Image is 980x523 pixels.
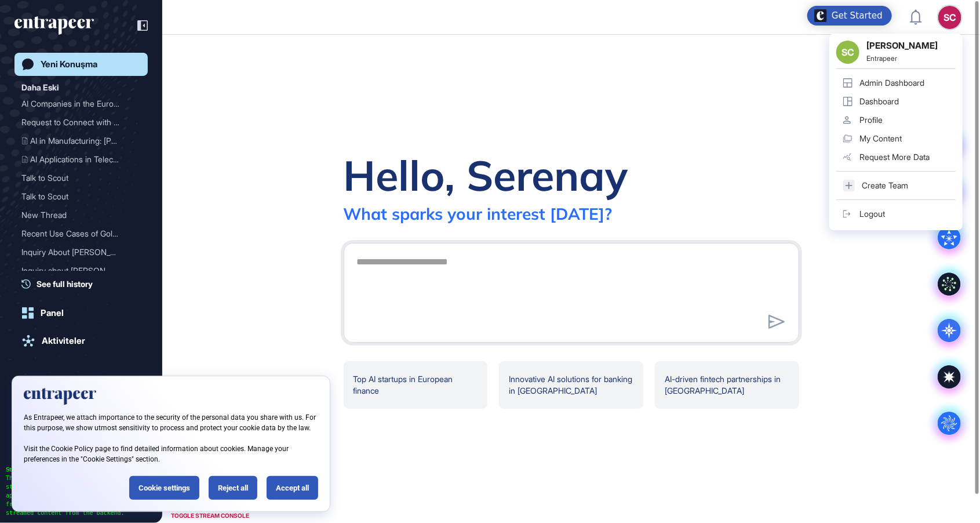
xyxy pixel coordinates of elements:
div: Open Get Started checklist [807,6,892,26]
a: Panel [14,302,148,325]
div: AI-driven fintech partnerships in [GEOGRAPHIC_DATA] [655,361,799,409]
div: Aktiviteler [42,336,85,346]
div: Recent Use Cases of Gold ... [21,224,132,243]
div: New Thread [21,206,141,224]
div: Talk to Scout [21,187,132,206]
button: SC [938,6,961,29]
div: AI Applications in Teleco... [21,150,132,169]
div: AI Companies in the European Finance Industry [21,95,141,113]
div: entrapeer-logo [14,16,94,35]
div: Inquiry About [PERSON_NAME] [21,243,132,261]
div: Inquiry about Reese [21,261,141,280]
div: AI Companies in the Europ... [21,95,132,113]
div: Top AI startups in European finance [344,361,488,409]
div: Hello, Serenay [344,149,628,201]
div: Panel [41,308,64,318]
span: See full history [37,278,93,290]
img: launcher-image-alternative-text [814,9,827,22]
div: Talk to Scout [21,187,141,206]
div: Recent Use Cases of Gold in the Financial Landscape [21,224,141,243]
div: Request to Connect with Tracy [21,113,141,132]
div: Talk to Scout [21,169,132,187]
div: AI in Manufacturing: Transforming Processes and Enhancing Efficiency [21,132,141,150]
a: Aktiviteler [14,329,148,353]
div: Innovative AI solutions for banking in [GEOGRAPHIC_DATA] [499,361,643,409]
div: Yeni Konuşma [41,59,97,70]
div: AI Applications in Telecommunications: A Comprehensive Scouting Report [21,150,141,169]
div: Daha Eski [21,81,59,95]
div: New Thread [21,206,132,224]
div: TOGGLE STREAM CONSOLE [168,509,252,523]
div: Request to Connect with T... [21,113,132,132]
div: Inquiry about [PERSON_NAME] [21,261,132,280]
div: Inquiry About REESE [21,243,141,261]
a: See full history [21,278,148,290]
div: Talk to Scout [21,169,141,187]
div: AI in Manufacturing: [PERSON_NAME]... [21,132,132,150]
div: Get Started [832,10,883,21]
a: Yeni Konuşma [14,53,148,76]
div: What sparks your interest [DATE]? [344,204,613,224]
